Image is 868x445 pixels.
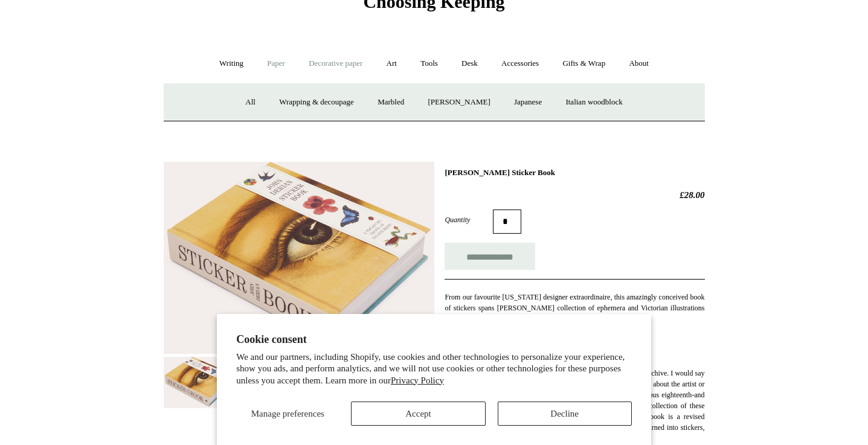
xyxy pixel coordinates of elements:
[498,402,632,426] button: Decline
[555,86,633,118] a: Italian woodblock
[234,86,266,118] a: All
[376,48,408,80] a: Art
[164,162,434,354] img: John Derian Sticker Book
[236,333,632,346] h2: Cookie consent
[367,86,415,118] a: Marbled
[251,409,324,418] span: Manage preferences
[268,86,365,118] a: Wrapping & decoupage
[417,86,501,118] a: [PERSON_NAME]
[445,190,704,200] h2: £28.00
[391,376,444,385] a: Privacy Policy
[164,357,236,408] img: John Derian Sticker Book
[351,402,485,426] button: Accept
[451,48,489,80] a: Desk
[551,48,616,80] a: Gifts & Wrap
[236,402,339,426] button: Manage preferences
[256,48,296,80] a: Paper
[503,86,553,118] a: Japanese
[236,351,632,387] p: We and our partners, including Shopify, use cookies and other technologies to personalize your ex...
[298,48,373,80] a: Decorative paper
[618,48,660,80] a: About
[445,168,704,178] h1: [PERSON_NAME] Sticker Book
[445,214,493,225] label: Quantity
[410,48,449,80] a: Tools
[445,293,704,323] span: From our favourite [US_STATE] designer extraordinaire, this amazingly conceived book of stickers ...
[208,48,254,80] a: Writing
[490,48,550,80] a: Accessories
[363,1,504,10] a: Choosing Keeping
